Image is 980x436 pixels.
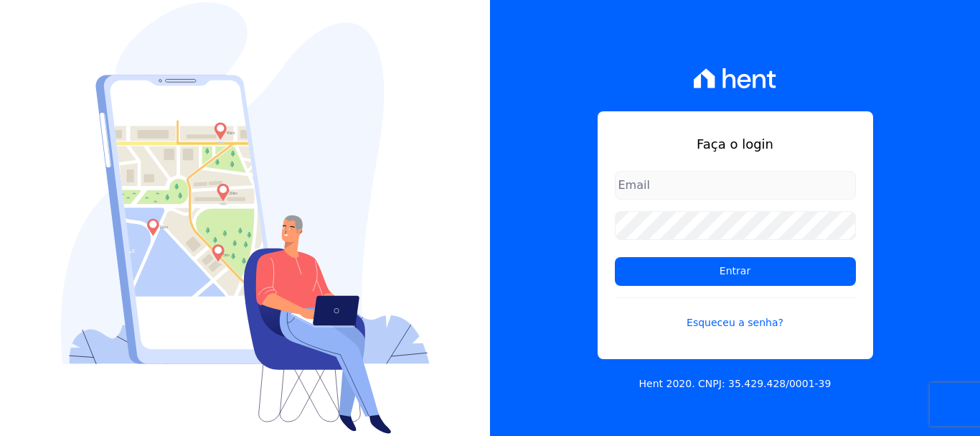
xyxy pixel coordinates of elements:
[61,2,430,434] img: Login
[615,134,856,154] h1: Faça o login
[615,297,856,330] a: Esqueceu a senha?
[639,376,831,391] p: Hent 2020. CNPJ: 35.429.428/0001-39
[615,257,856,286] input: Entrar
[615,171,856,200] input: Email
